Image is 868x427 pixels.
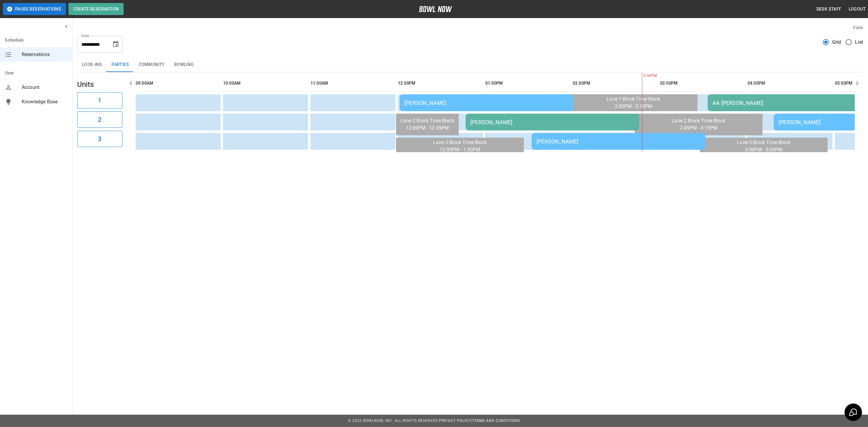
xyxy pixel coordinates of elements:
[853,25,863,30] label: View
[169,58,199,72] button: Bowling
[77,131,122,147] button: 3
[223,75,308,92] th: 10:00AM
[536,138,700,145] div: [PERSON_NAME]
[136,75,221,92] th: 09:00AM
[470,119,634,125] div: [PERSON_NAME]
[98,115,101,124] h6: 2
[77,80,122,89] h5: Units
[22,84,68,91] span: Account
[642,73,643,79] span: 3:54PM
[310,75,395,92] th: 11:00AM
[77,111,122,128] button: 2
[22,98,68,105] span: Knowledge Base
[107,58,134,72] button: Parties
[855,39,863,46] span: List
[68,3,124,15] button: Create Reservation
[77,58,863,72] div: inventory tabs
[22,51,68,58] span: Reservations
[404,100,568,106] div: [PERSON_NAME]
[98,96,101,105] h6: 1
[77,92,122,108] button: 1
[398,75,483,92] th: 12:00PM
[110,38,122,50] button: Choose date, selected date is Oct 4, 2025
[472,419,520,423] a: Terms and Conditions
[134,58,169,72] button: Community
[98,134,101,144] h6: 3
[832,39,841,46] span: Grid
[3,3,66,15] button: Pause Reservations
[419,6,452,12] img: logo
[439,419,471,423] a: Privacy Policy
[814,4,844,15] button: Desk Staff
[348,419,439,423] span: © 2022 BowlNow, Inc. All Rights Reserved.
[846,4,868,15] button: Logout
[77,58,107,72] button: Lock-ins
